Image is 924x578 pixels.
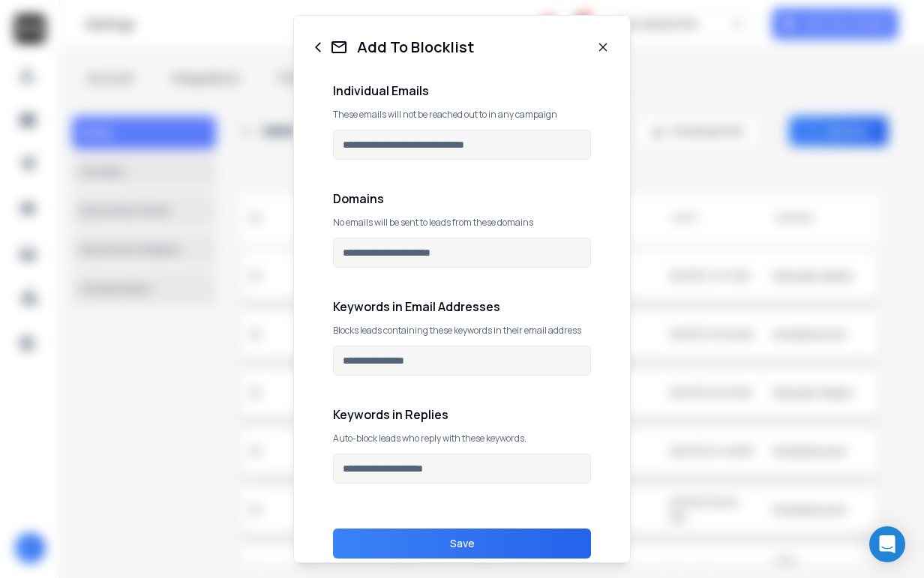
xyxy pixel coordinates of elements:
h1: Keywords in Email Addresses [333,298,591,316]
div: Open Intercom Messenger [869,526,905,562]
h1: Domains [333,190,591,208]
p: Blocks leads containing these keywords in their email address [333,325,591,337]
p: These emails will not be reached out to in any campaign [333,109,591,121]
p: No emails will be sent to leads from these domains [333,217,591,229]
h1: Individual Emails [333,82,591,100]
h1: Keywords in Replies [333,406,591,424]
button: Save [333,529,591,559]
p: Auto-block leads who reply with these keywords. [333,433,591,445]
